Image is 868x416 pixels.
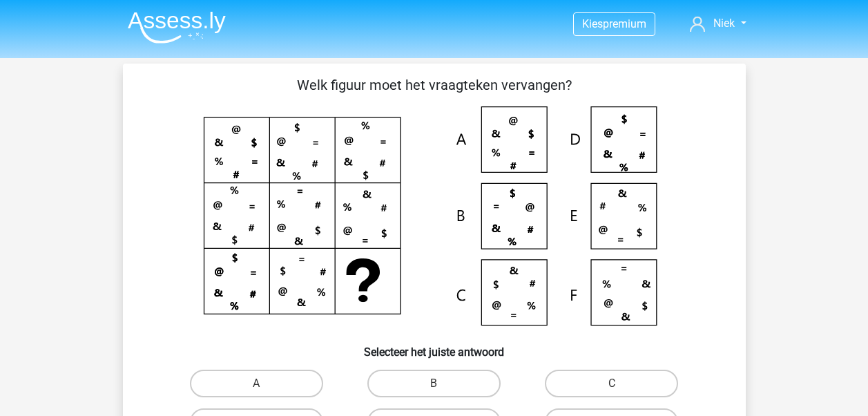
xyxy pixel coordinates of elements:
span: Niek [713,17,735,30]
a: Niek [684,15,751,32]
h6: Selecteer het juiste antwoord [145,334,724,359]
p: Welk figuur moet het vraagteken vervangen? [145,75,724,95]
span: premium [603,17,646,30]
label: B [367,370,501,397]
a: Kiespremium [574,15,655,33]
img: Assessly [128,11,226,44]
span: Kies [582,17,603,30]
label: A [190,370,323,397]
label: C [545,370,678,397]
